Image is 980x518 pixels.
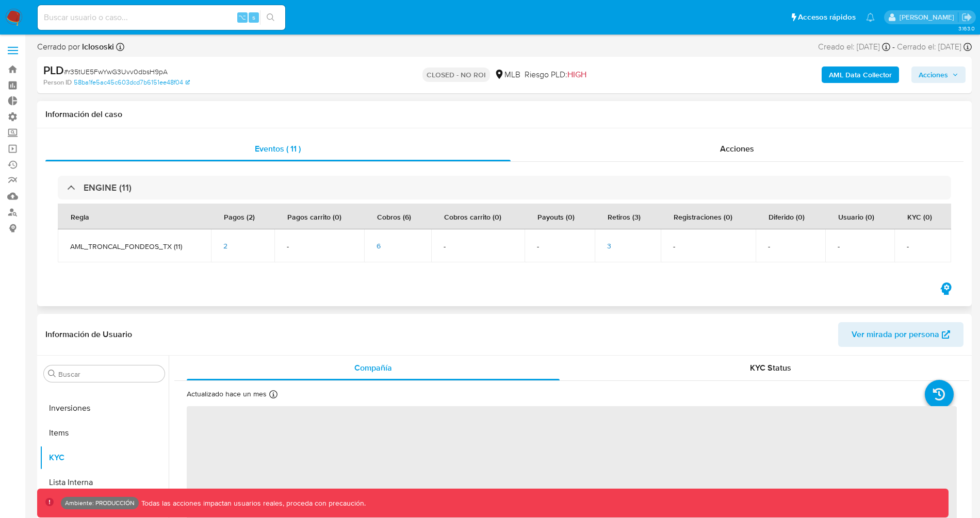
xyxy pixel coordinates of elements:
span: 6 [377,241,381,251]
p: Ambiente: PRODUCCIÓN [65,501,135,505]
div: Payouts (0) [525,204,587,229]
span: Cerrado por [37,41,114,53]
span: Ver mirada por persona [852,322,939,347]
b: PLD [43,62,64,78]
span: Eventos ( 11 ) [255,143,301,155]
div: Regla [58,204,102,229]
b: lclososki [80,41,114,53]
button: Ver mirada por persona [838,322,963,347]
div: Cobros carrito (0) [432,204,514,229]
div: Creado el: [DATE] [818,41,890,53]
div: Usuario (0) [826,204,887,229]
span: - [444,242,512,251]
div: KYC (0) [895,204,944,229]
p: Todas las acciones impactan usuarios reales, proceda con precaución. [139,498,366,508]
button: Acciones [911,66,966,83]
span: - [768,242,813,251]
span: - [673,242,743,251]
div: Pagos (2) [211,204,267,229]
span: - [838,242,883,251]
a: Notificaciones [866,13,875,22]
span: KYC Status [750,362,791,374]
button: Inversiones [40,396,169,421]
div: Diferido (0) [756,204,817,229]
div: Cerrado el: [DATE] [897,41,972,53]
input: Buscar usuario o caso... [38,11,285,24]
span: - [907,242,939,251]
span: - [892,41,895,53]
button: Lista Interna [40,470,169,495]
span: ⌥ [238,12,246,22]
b: AML Data Collector [829,66,892,83]
div: Retiros (3) [595,204,653,229]
button: Items [40,421,169,445]
p: Actualizado hace un mes [187,389,267,399]
span: Accesos rápidos [798,12,856,23]
span: - [537,242,583,251]
button: KYC [40,445,169,470]
span: # r35tUE5FwYwG3Uvv0dbsH9pA [64,66,168,77]
a: Salir [961,12,972,23]
h1: Información de Usuario [45,329,132,340]
h3: ENGINE (11) [84,182,132,193]
div: MLB [494,69,520,80]
span: Compañía [354,362,392,374]
p: juan.jsosa@mercadolibre.com.co [900,12,958,22]
a: 58ba1fe5ac45c603dcd7b6151ee48f04 [74,78,190,87]
span: s [252,12,255,22]
button: AML Data Collector [822,66,899,83]
p: CLOSED - NO ROI [422,68,490,82]
span: 3 [607,241,611,251]
span: - [287,242,352,251]
span: 2 [223,241,227,251]
div: Pagos carrito (0) [275,204,354,229]
span: HIGH [567,69,586,80]
b: Person ID [43,78,72,87]
span: Acciones [720,143,754,155]
div: ENGINE (11) [58,176,951,199]
span: AML_TRONCAL_FONDEOS_TX (11) [70,242,199,251]
span: Riesgo PLD: [525,69,586,80]
h1: Información del caso [45,109,963,120]
button: Buscar [48,370,56,378]
input: Buscar [58,370,160,379]
span: Acciones [919,66,948,83]
button: search-icon [260,10,281,25]
div: Registraciones (0) [661,204,745,229]
div: Cobros (6) [365,204,423,229]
